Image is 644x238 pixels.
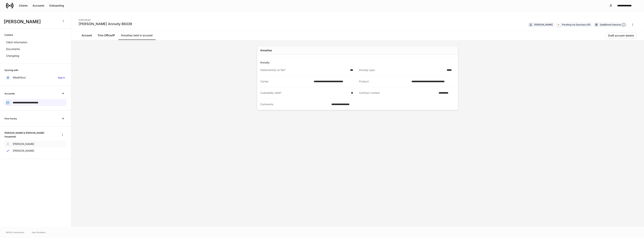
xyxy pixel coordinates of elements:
[79,16,132,22] div: Individual
[4,52,66,59] a: Changelog
[4,141,66,147] a: [PERSON_NAME]
[6,54,19,58] p: Changelog
[95,31,118,40] a: Firm Office/IP
[606,33,637,39] button: Draft account details
[79,31,95,40] a: Account
[359,91,436,95] div: Contract number
[58,76,65,79] h6: Sign in
[4,33,13,37] h6: Content
[562,23,590,26] div: Pershing via Sanctuary BD
[13,76,26,79] p: Wealthbox
[4,117,17,120] h6: Firm Forms
[6,231,24,234] span: © 2025 OneAdvisory
[32,231,46,234] a: Data Disclaimer
[4,74,66,81] a: WealthboxSign in
[16,3,30,9] button: Clients
[33,4,44,7] div: Accounts
[608,34,634,37] div: Draft account details
[534,23,553,26] div: [PERSON_NAME]
[6,47,20,51] p: Documents
[79,22,132,26] div: [PERSON_NAME] Annuity B6339
[4,19,58,25] h3: [PERSON_NAME]
[359,68,444,72] div: Annuity type
[260,80,312,83] div: Carrier
[4,92,15,95] h6: Accounts
[260,102,329,106] div: Comments
[260,48,272,52] div: Annuities
[13,149,34,153] p: [PERSON_NAME]
[260,61,456,64] p: Annuity
[4,39,66,46] a: Client information
[359,80,409,83] div: Product
[4,46,66,52] a: Documents
[30,3,47,9] button: Accounts
[118,31,156,40] a: Annuities held in account
[6,40,27,44] p: Client information
[47,3,66,9] button: Onboarding
[4,147,66,154] a: [PERSON_NAME]
[4,68,18,72] h6: Syncing with
[600,23,625,27] div: 2 additional features
[260,91,349,95] div: Custodially Held?
[49,4,64,7] div: Onboarding
[19,4,28,7] div: Clients
[13,142,34,146] p: [PERSON_NAME]
[260,68,348,72] div: Statement(s) on file?
[4,131,56,138] h6: [PERSON_NAME] & [PERSON_NAME] Household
